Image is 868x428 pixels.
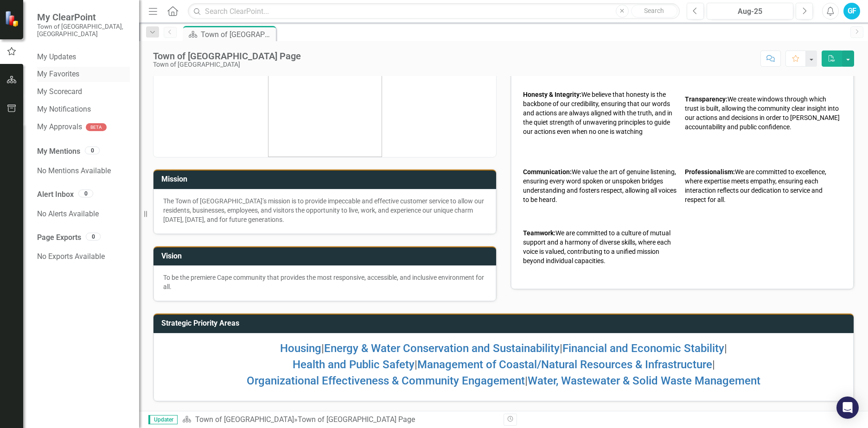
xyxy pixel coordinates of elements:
strong: Teamwork: [523,229,555,237]
a: My Mentions [37,146,80,157]
div: 0 [86,233,101,240]
p: We create windows through which trust is built, allowing the community clear insight into our act... [685,94,842,132]
h3: Vision [161,252,491,260]
a: Financial and Economic Stability [562,342,724,355]
button: GF [843,3,860,19]
div: Town of [GEOGRAPHIC_DATA] Page [298,415,415,424]
a: Health and Public Safety [293,358,415,371]
img: mceclip0.png [268,43,382,157]
span: | | [293,358,715,371]
input: Search ClearPoint... [188,3,680,19]
span: | [247,374,760,387]
p: We are committed to a culture of mutual support and a harmony of diverse skills, where each voice... [523,228,680,265]
p: The Town of [GEOGRAPHIC_DATA]’s mission is to provide impeccable and effective customer service t... [163,196,486,224]
a: My Approvals [37,122,82,132]
div: » [182,415,497,425]
button: Search [631,5,677,18]
strong: Honesty & Integrity: [523,91,581,98]
div: No Mentions Available [37,162,130,180]
div: 0 [85,146,100,154]
p: We value the art of genuine listening, ensuring every word spoken or unspoken bridges understandi... [523,167,680,204]
div: No Exports Available [37,247,130,266]
div: Aug-25 [710,6,790,17]
span: Search [644,7,664,14]
a: Page Exports [37,233,81,243]
small: Town of [GEOGRAPHIC_DATA], [GEOGRAPHIC_DATA] [37,23,130,38]
span: My ClearPoint [37,12,130,23]
div: No Alerts Available [37,205,130,223]
h3: Strategic Priority Areas [161,319,849,327]
h3: Mission [161,175,491,183]
img: ClearPoint Strategy [5,11,21,27]
a: Water, Wastewater & Solid Waste Management [528,374,760,387]
a: Alert Inbox [37,189,74,200]
div: BETA [86,123,107,131]
button: Aug-25 [707,3,793,19]
div: Town of [GEOGRAPHIC_DATA] [153,61,301,68]
span: | | | [280,342,727,355]
a: My Notifications [37,104,130,115]
p: We are committed to excellence, where expertise meets empathy, ensuring each interaction reflects... [685,167,842,204]
div: 0 [78,189,93,197]
div: Town of [GEOGRAPHIC_DATA] Page [201,29,274,40]
a: Energy & Water Conservation and Sustainability [324,342,560,355]
p: We believe that honesty is the backbone of our credibility, ensuring that our words and actions a... [523,90,680,136]
span: Updater [148,415,178,424]
strong: Transparency: [685,95,728,103]
a: My Favorites [37,69,130,80]
a: My Updates [37,52,130,63]
p: To be the premiere Cape community that provides the most responsive, accessible, and inclusive en... [163,273,486,291]
a: Housing [280,342,321,355]
a: Organizational Effectiveness & Community Engagement [247,374,525,387]
div: Open Intercom Messenger [836,397,859,419]
a: Management of Coastal/Natural Resources & Infrastructure [417,358,712,371]
a: Town of [GEOGRAPHIC_DATA] [195,415,294,424]
strong: Professionalism: [685,168,735,176]
a: My Scorecard [37,87,130,97]
div: Town of [GEOGRAPHIC_DATA] Page [153,51,301,61]
strong: Communication: [523,168,572,176]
